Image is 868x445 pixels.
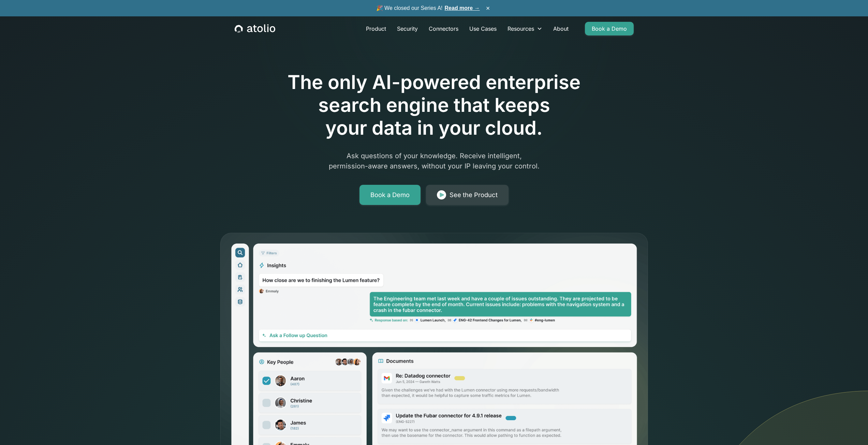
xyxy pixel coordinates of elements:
[445,5,480,11] a: Read more →
[507,25,534,33] div: Resources
[235,24,275,33] a: home
[548,22,574,35] a: About
[303,151,565,171] p: Ask questions of your knowledge. Receive intelligent, permission-aware answers, without your IP l...
[423,22,464,35] a: Connectors
[502,22,548,35] div: Resources
[376,4,480,12] span: 🎉 We closed our Series A!
[260,71,609,140] h1: The only AI-powered enterprise search engine that keeps your data in your cloud.
[392,22,423,35] a: Security
[361,22,392,35] a: Product
[426,185,509,205] a: See the Product
[464,22,502,35] a: Use Cases
[450,190,498,200] div: See the Product
[585,22,634,35] a: Book a Demo
[359,185,421,205] a: Book a Demo
[484,4,492,12] button: ×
